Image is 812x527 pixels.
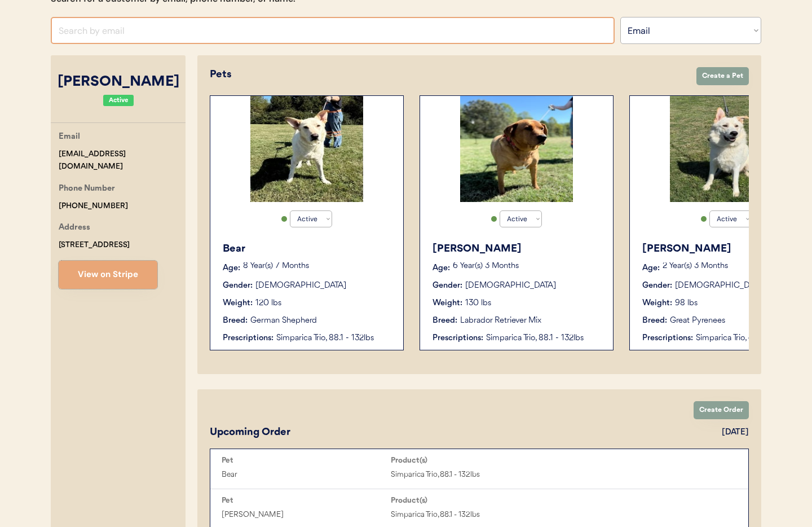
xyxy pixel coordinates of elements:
div: Simparica Trio, 88.1 - 132lbs [391,508,560,521]
div: Product(s) [391,456,560,465]
button: Create a Pet [696,67,749,85]
div: Bear [222,468,391,481]
div: Weight: [642,297,672,309]
div: Gender: [433,280,462,292]
div: Simparica Trio, 88.1 - 132lbs [391,468,560,481]
div: Pet [222,456,391,465]
p: 8 Year(s) 7 Months [243,262,392,270]
div: Age: [223,262,240,274]
div: Breed: [223,315,248,327]
div: 130 lbs [465,297,491,309]
div: Pets [210,67,685,82]
div: [STREET_ADDRESS] [59,239,130,252]
div: Age: [642,262,660,274]
div: Bear [223,241,392,257]
div: Labrador Retriever Mix [460,315,541,327]
div: [DEMOGRAPHIC_DATA] [675,280,766,292]
img: IMG_0807.jpeg [460,96,573,202]
div: Phone Number [59,182,115,196]
div: Prescriptions: [433,332,483,344]
div: Age: [433,262,450,274]
button: Create Order [694,401,749,419]
div: Prescriptions: [223,332,273,344]
div: Email [59,130,80,144]
div: [DEMOGRAPHIC_DATA] [255,280,346,292]
div: Great Pyrenees [670,315,725,327]
div: German Shepherd [250,315,317,327]
div: Upcoming Order [210,425,290,440]
div: Pet [222,496,391,505]
div: [PERSON_NAME] [222,508,391,521]
div: Simparica Trio, 88.1 - 132lbs [486,332,602,344]
div: Address [59,221,90,235]
div: [PERSON_NAME] [433,241,602,257]
img: IMG_0795.jpeg [670,96,783,202]
div: Weight: [433,297,462,309]
div: Prescriptions: [642,332,693,344]
div: 120 lbs [255,297,281,309]
div: [DATE] [722,427,749,438]
div: Breed: [642,315,667,327]
div: [PHONE_NUMBER] [59,200,128,213]
button: View on Stripe [59,261,157,289]
p: 6 Year(s) 3 Months [453,262,602,270]
div: Product(s) [391,496,560,505]
p: 2 Year(s) 3 Months [663,262,811,270]
div: Simparica Trio, 88.1 - 132lbs [276,332,392,344]
img: IMG_0800.jpeg [250,96,363,202]
div: [PERSON_NAME] [51,72,186,93]
div: [EMAIL_ADDRESS][DOMAIN_NAME] [59,148,186,174]
div: Breed: [433,315,457,327]
div: Weight: [223,297,253,309]
div: [DEMOGRAPHIC_DATA] [465,280,556,292]
div: Gender: [642,280,672,292]
div: Gender: [223,280,253,292]
input: Search by email [51,17,615,44]
div: [PERSON_NAME] [642,241,811,257]
div: 98 lbs [675,297,698,309]
div: Simparica Trio, 44.1 - 88lbs [696,332,811,344]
